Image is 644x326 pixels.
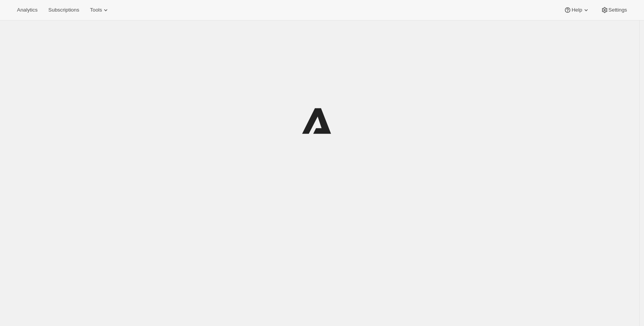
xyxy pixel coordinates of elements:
button: Settings [596,5,632,15]
span: Help [571,7,582,13]
button: Analytics [12,5,42,15]
span: Analytics [17,7,37,13]
span: Tools [90,7,102,13]
button: Help [559,5,594,15]
button: Subscriptions [44,5,84,15]
button: Tools [85,5,114,15]
span: Settings [609,7,627,13]
span: Subscriptions [48,7,79,13]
